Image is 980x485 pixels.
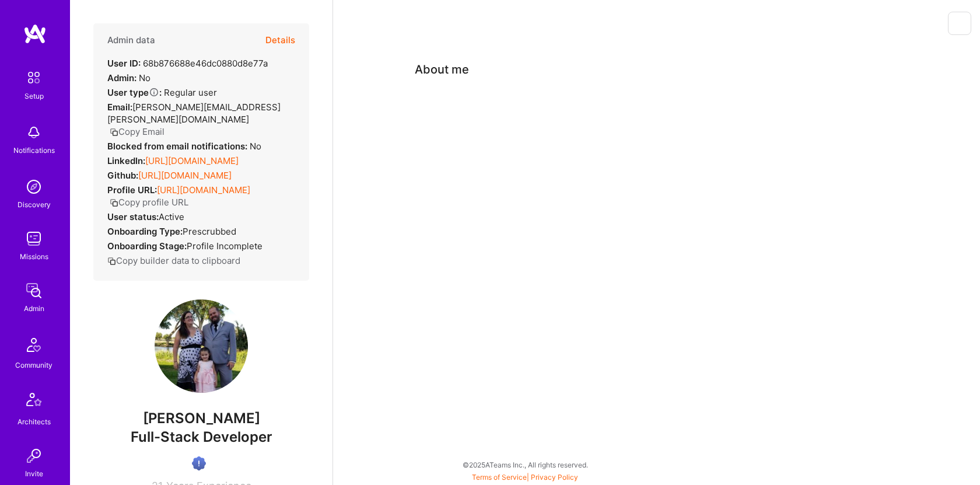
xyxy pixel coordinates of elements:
[20,331,48,359] img: Community
[107,184,157,196] strong: Profile URL:
[25,467,43,480] div: Invite
[187,240,262,252] span: Profile Incomplete
[17,198,51,211] div: Discovery
[159,211,184,222] span: Active
[110,198,118,207] i: icon Copy
[110,196,188,208] button: Copy profile URL
[93,410,309,427] span: [PERSON_NAME]
[15,359,52,371] div: Community
[145,155,239,166] a: [URL][DOMAIN_NAME]
[110,125,164,138] button: Copy Email
[157,184,250,196] a: [URL][DOMAIN_NAME]
[107,170,138,181] strong: Github:
[107,226,183,237] strong: Onboarding Type:
[131,428,272,445] span: Full-Stack Developer
[70,450,980,479] div: © 2025 ATeams Inc., All rights reserved.
[107,58,141,69] strong: User ID:
[107,254,240,267] button: Copy builder data to clipboard
[24,90,44,102] div: Setup
[531,473,578,481] a: Privacy Policy
[22,444,45,467] img: Invite
[107,257,116,266] i: icon Copy
[107,141,250,152] strong: Blocked from email notifications:
[107,240,187,252] strong: Onboarding Stage:
[22,121,45,144] img: bell
[110,128,118,137] i: icon Copy
[107,87,162,98] strong: User type :
[17,416,51,428] div: Architects
[415,61,469,78] div: About me
[107,57,268,69] div: 68b876688e46dc0880d8e77a
[22,227,45,250] img: teamwork
[107,102,132,113] strong: Email:
[23,23,47,44] img: logo
[107,211,159,222] strong: User status:
[107,155,145,166] strong: LinkedIn:
[22,279,45,302] img: admin teamwork
[149,87,159,97] i: Help
[107,140,261,152] div: No
[155,299,248,393] img: User Avatar
[13,144,55,156] div: Notifications
[265,23,295,57] button: Details
[20,388,48,416] img: Architects
[107,86,217,99] div: Regular user
[138,170,232,181] a: [URL][DOMAIN_NAME]
[183,226,236,237] span: prescrubbed
[107,35,155,46] h4: Admin data
[472,473,578,481] span: |
[192,456,206,470] img: High Potential User
[24,302,44,315] div: Admin
[22,65,46,90] img: setup
[107,72,150,84] div: No
[107,102,281,125] span: [PERSON_NAME][EMAIL_ADDRESS][PERSON_NAME][DOMAIN_NAME]
[472,473,527,481] a: Terms of Service
[20,250,48,263] div: Missions
[107,72,136,83] strong: Admin:
[22,175,45,198] img: discovery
